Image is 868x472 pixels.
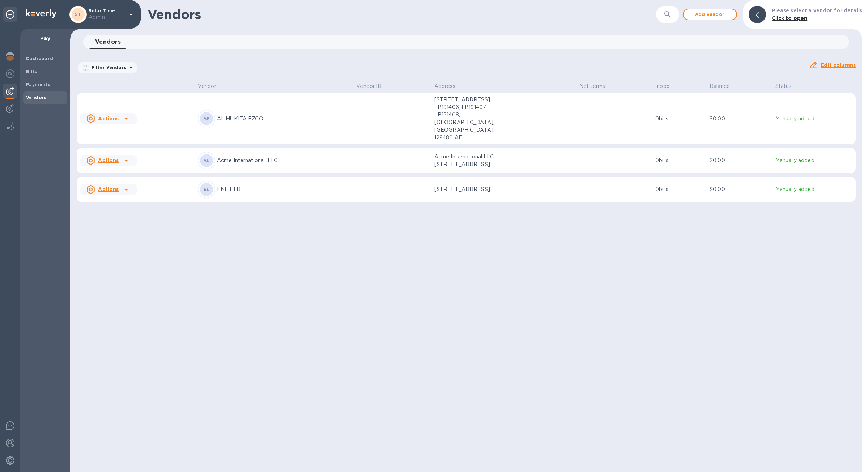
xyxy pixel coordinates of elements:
[89,64,127,71] p: Filter Vendors
[26,35,64,42] p: Pay
[655,82,679,90] span: Inbox
[89,13,125,21] p: Admin
[98,116,119,122] u: Actions
[356,82,391,90] span: Vendor ID
[710,157,770,164] p: $0.00
[434,82,465,90] span: Address
[655,82,669,90] p: Inbox
[772,8,862,13] b: Please select a vendor for details
[710,82,730,90] p: Balance
[3,7,17,22] div: Unpin categories
[26,9,56,18] img: Logo
[203,116,210,121] b: AF
[434,153,507,168] p: Acme International LLC, [STREET_ADDRESS]
[26,69,37,74] b: Bills
[75,12,81,17] b: ST
[775,186,853,193] p: Manually added
[98,157,119,163] u: Actions
[98,186,119,192] u: Actions
[579,82,605,90] p: Net terms
[217,157,350,164] p: Acme International, LLC
[655,157,704,164] p: 0 bills
[655,115,704,123] p: 0 bills
[710,82,739,90] span: Balance
[689,10,731,19] span: Add vendor
[148,7,656,22] h1: Vendors
[356,82,382,90] p: Vendor ID
[26,56,54,61] b: Dashboard
[772,15,808,21] b: Click to open
[710,186,770,193] p: $0.00
[217,115,350,123] p: AL MUKITA FZCO
[821,62,856,68] u: Edit columns
[203,158,210,163] b: AL
[198,82,226,90] span: Vendor
[710,115,770,123] p: $0.00
[683,9,737,20] button: Add vendor
[6,69,14,78] img: Foreign exchange
[95,37,121,47] span: Vendors
[26,95,47,100] b: Vendors
[655,186,704,193] p: 0 bills
[217,186,350,193] p: ENE LTD
[26,82,50,87] b: Payments
[775,115,853,123] p: Manually added
[434,186,507,193] p: [STREET_ADDRESS]
[198,82,216,90] p: Vendor
[434,96,507,141] p: [STREET_ADDRESS] LB191406, LB191407, LB191408, [GEOGRAPHIC_DATA], [GEOGRAPHIC_DATA], 128480 AE
[204,187,210,192] b: EL
[775,82,792,90] p: Status
[775,157,853,164] p: Manually added
[434,82,455,90] p: Address
[579,82,614,90] span: Net terms
[89,8,125,21] p: Solar Time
